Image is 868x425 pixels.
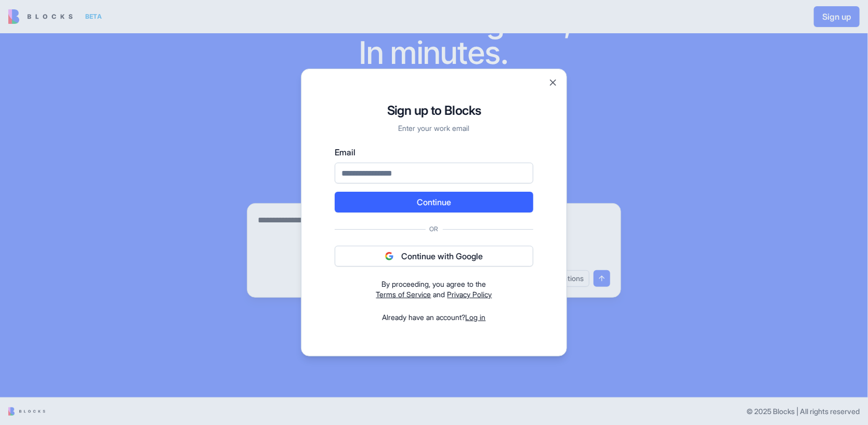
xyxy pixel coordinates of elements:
[335,146,533,158] label: Email
[335,102,533,119] h1: Sign up to Blocks
[448,290,492,299] a: Privacy Policy
[335,192,533,212] button: Continue
[335,123,533,134] p: Enter your work email
[426,225,443,233] span: Or
[385,252,393,260] img: google logo
[335,279,533,300] div: and
[335,312,533,323] div: Already have an account?
[466,313,486,322] a: Log in
[335,246,533,267] button: Continue with Google
[335,279,533,289] div: By proceeding, you agree to the
[376,290,431,299] a: Terms of Service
